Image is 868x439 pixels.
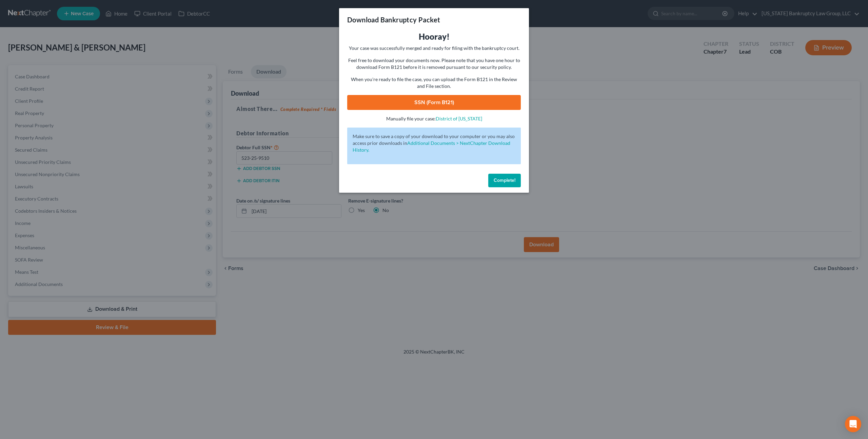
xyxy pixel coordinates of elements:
h3: Hooray! [347,31,521,42]
a: District of [US_STATE] [436,116,482,121]
p: When you're ready to file the case, you can upload the Form B121 in the Review and File section. [347,76,521,90]
div: Open Intercom Messenger [845,416,861,432]
a: Additional Documents > NextChapter Download History. [353,140,510,153]
p: Manually file your case: [347,115,521,122]
p: Feel free to download your documents now. Please note that you have one hour to download Form B12... [347,57,521,71]
button: Complete! [488,174,521,187]
p: Make sure to save a copy of your download to your computer or you may also access prior downloads in [353,133,515,153]
a: SSN (Form B121) [347,95,521,110]
h3: Download Bankruptcy Packet [347,15,440,24]
p: Your case was successfully merged and ready for filing with the bankruptcy court. [347,45,521,52]
span: Complete! [494,177,515,183]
